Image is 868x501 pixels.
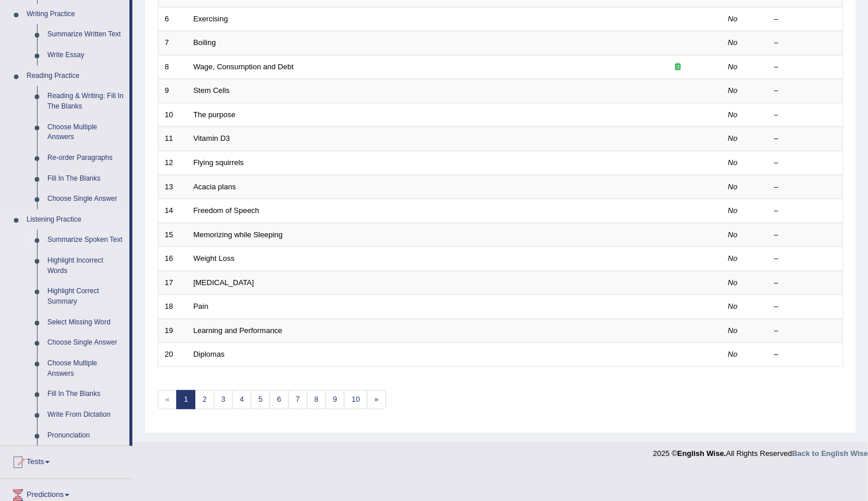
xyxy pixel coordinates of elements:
td: 12 [158,151,187,175]
a: Reading & Writing: Fill In The Blanks [42,86,129,117]
em: No [728,86,738,95]
em: No [728,62,738,71]
a: 9 [325,390,344,409]
a: Choose Multiple Answers [42,117,129,148]
a: Choose Single Answer [42,189,129,210]
em: No [728,350,738,358]
td: 10 [158,103,187,127]
td: 15 [158,223,187,247]
a: 6 [269,390,288,409]
a: Boiling [194,38,216,47]
span: « [158,390,177,409]
a: Back to English Wise [792,449,868,458]
a: [MEDICAL_DATA] [194,278,254,287]
td: 18 [158,295,187,319]
a: Acacia plans [194,182,236,191]
div: – [774,326,837,337]
td: 11 [158,127,187,151]
div: – [774,349,837,360]
a: » [367,390,386,409]
em: No [728,110,738,119]
a: Re-order Paragraphs [42,148,129,169]
em: No [728,38,738,47]
a: Choose Single Answer [42,332,129,353]
a: Choose Multiple Answers [42,353,129,384]
a: Pronunciation [42,425,129,446]
a: Wage, Consumption and Debt [194,62,294,71]
a: Fill In The Blanks [42,384,129,405]
a: 8 [307,390,326,409]
a: Flying squirrels [194,158,244,167]
div: – [774,85,837,96]
div: 2025 © All Rights Reserved [653,442,868,459]
div: – [774,62,837,73]
a: 4 [232,390,251,409]
a: Write From Dictation [42,405,129,425]
a: Summarize Spoken Text [42,230,129,250]
a: Highlight Correct Summary [42,281,129,312]
div: – [774,133,837,144]
a: Reading Practice [21,66,129,87]
em: No [728,254,738,263]
a: Listening Practice [21,210,129,230]
a: Weight Loss [194,254,235,263]
div: – [774,38,837,48]
a: Write Essay [42,45,129,66]
em: No [728,278,738,287]
div: – [774,230,837,241]
a: Summarize Written Text [42,24,129,45]
a: 10 [344,390,367,409]
td: 20 [158,343,187,367]
div: Exam occurring question [641,62,715,73]
a: 2 [195,390,214,409]
td: 19 [158,319,187,343]
div: – [774,14,837,25]
a: 1 [176,390,195,409]
a: Exercising [194,14,228,23]
td: 17 [158,271,187,295]
em: No [728,302,738,311]
td: 9 [158,79,187,103]
a: Select Missing Word [42,312,129,333]
a: The purpose [194,110,236,119]
div: – [774,110,837,121]
td: 14 [158,199,187,223]
a: 7 [288,390,307,409]
div: – [774,278,837,289]
a: Learning and Performance [194,326,283,335]
a: 3 [214,390,233,409]
div: – [774,182,837,193]
em: No [728,206,738,215]
div: – [774,158,837,169]
td: 7 [158,31,187,55]
a: Fill In The Blanks [42,169,129,189]
div: – [774,205,837,216]
a: Stem Cells [194,86,230,95]
a: Writing Practice [21,4,129,25]
a: 5 [251,390,270,409]
td: 13 [158,175,187,199]
em: No [728,14,738,23]
em: No [728,326,738,335]
td: 8 [158,55,187,79]
em: No [728,230,738,239]
em: No [728,158,738,167]
div: – [774,253,837,264]
a: Freedom of Speech [194,206,259,215]
strong: English Wise. [677,449,726,458]
a: Diplomas [194,350,225,358]
em: No [728,134,738,143]
div: – [774,301,837,312]
a: Tests [1,446,132,475]
a: Memorizing while Sleeping [194,230,283,239]
a: Pain [194,302,209,311]
em: No [728,182,738,191]
a: Highlight Incorrect Words [42,250,129,281]
td: 16 [158,247,187,271]
td: 6 [158,7,187,31]
a: Vitamin D3 [194,134,230,143]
